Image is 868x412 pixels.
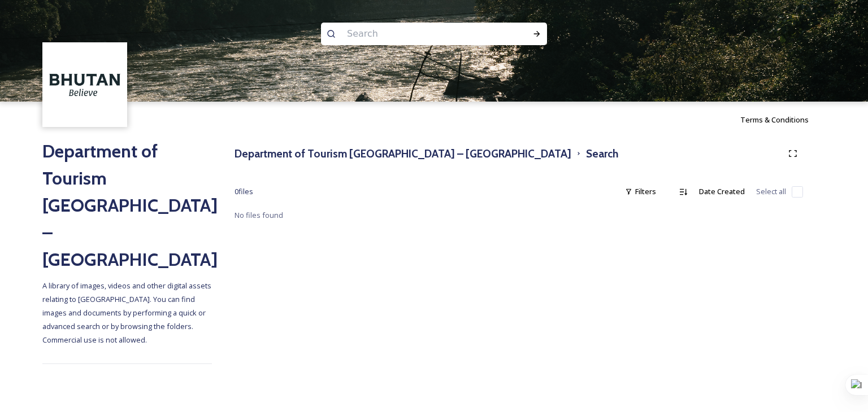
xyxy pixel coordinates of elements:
[756,186,786,197] span: Select all
[235,186,253,197] span: 0 file s
[693,181,750,203] div: Date Created
[42,280,213,345] span: A library of images, videos and other digital assets relating to [GEOGRAPHIC_DATA]. You can find ...
[42,138,212,273] h2: Department of Tourism [GEOGRAPHIC_DATA] – [GEOGRAPHIC_DATA]
[740,115,809,125] span: Terms & Conditions
[235,146,571,162] h3: Department of Tourism [GEOGRAPHIC_DATA] – [GEOGRAPHIC_DATA]
[44,44,126,126] img: BT_Logo_BB_Lockup_CMYK_High%2520Res.jpg
[619,181,662,203] div: Filters
[341,21,496,46] input: Search
[586,146,618,162] h3: Search
[235,210,283,220] span: No files found
[740,113,826,126] a: Terms & Conditions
